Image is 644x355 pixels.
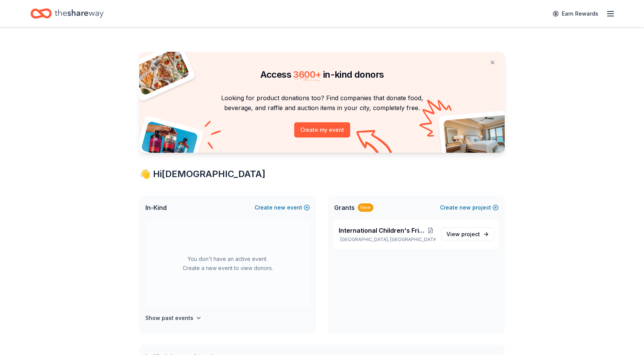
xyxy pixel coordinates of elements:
span: View [446,230,480,239]
button: Createnewproject [440,203,499,212]
a: Home [30,5,104,22]
div: New [358,203,373,212]
span: 3600 + [293,69,321,80]
span: Grants [334,203,355,212]
div: 👋 Hi [DEMOGRAPHIC_DATA] [139,168,505,180]
button: Createnewevent [255,203,310,212]
a: Earn Rewards [548,7,603,21]
a: View project [442,227,494,241]
img: Pizza [131,47,190,96]
button: Show past events [145,313,202,323]
span: International Children's Friendship Festival [339,226,425,235]
span: new [459,203,471,212]
span: In-Kind [145,203,167,212]
h4: Show past events [145,313,193,323]
span: Access in-kind donors [260,69,384,80]
img: Curvy arrow [356,130,394,158]
p: Looking for product donations too? Find companies that donate food, beverage, and raffle and auct... [148,93,496,113]
div: You don't have an active event. Create a new event to view donors. [145,220,310,307]
span: project [461,231,480,237]
span: new [274,203,285,212]
button: Create my event [294,122,350,138]
p: [GEOGRAPHIC_DATA], [GEOGRAPHIC_DATA] [339,237,435,243]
